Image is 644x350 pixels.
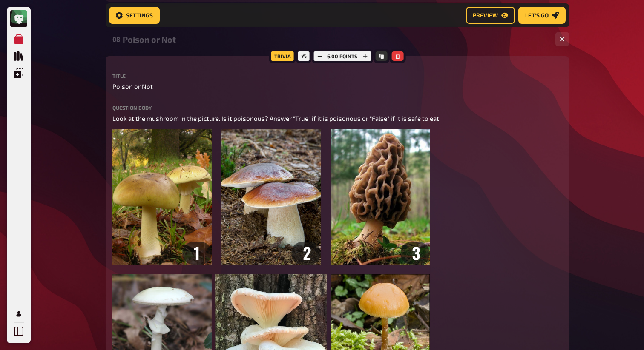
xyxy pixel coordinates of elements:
div: 6.00 points [311,49,373,63]
a: My Quizzes [10,31,27,48]
a: Quiz Library [10,48,27,65]
label: Title [112,73,562,78]
span: Poison or Not [112,82,153,91]
div: 08 [112,35,119,43]
a: My Account [10,305,27,322]
div: Poison or Not [123,34,549,44]
label: Question body [112,105,562,110]
div: Trivia [269,49,296,63]
span: Let's go [525,12,549,18]
a: Preview [466,7,515,24]
span: Look at the mushroom in the picture. Is it poisonous? Answer "True" if it is poisonous or "False"... [112,114,440,122]
span: Preview [473,12,498,18]
button: Copy [375,51,387,61]
span: Settings [126,12,153,18]
a: Let's go [518,7,566,24]
a: Settings [109,7,160,24]
a: Overlays [10,65,27,82]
